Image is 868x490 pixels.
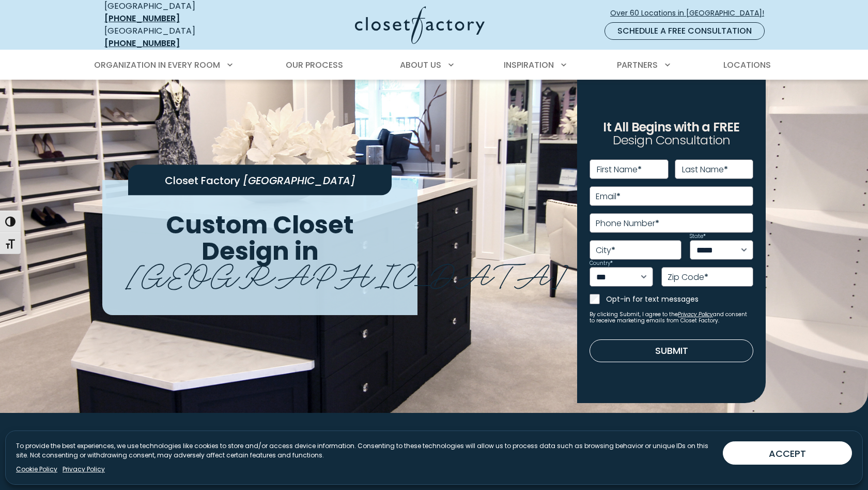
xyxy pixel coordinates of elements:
[104,37,180,49] a: [PHONE_NUMBER]
[590,261,613,266] label: Country
[668,273,708,281] label: Zip Code
[166,207,354,269] span: Custom Closet Design in
[126,249,568,296] span: [GEOGRAPHIC_DATA]
[400,59,441,71] span: About Us
[165,173,240,188] span: Closet Factory
[63,465,105,474] a: Privacy Policy
[590,311,753,324] small: By clicking Submit, I agree to the and consent to receive marketing emails from Closet Factory.
[605,22,765,40] a: Schedule a Free Consultation
[682,166,728,174] label: Last Name
[87,51,781,80] nav: Primary Menu
[596,219,659,228] label: Phone Number
[16,465,57,474] a: Cookie Policy
[504,59,554,71] span: Inspiration
[590,339,753,362] button: Submit
[104,12,180,24] a: [PHONE_NUMBER]
[603,118,739,136] span: It All Begins with a FREE
[355,6,485,44] img: Closet Factory Logo
[723,441,852,465] button: ACCEPT
[94,59,220,71] span: Organization in Every Room
[610,8,772,19] span: Over 60 Locations in [GEOGRAPHIC_DATA]!
[606,294,753,304] label: Opt-in for text messages
[596,246,615,255] label: City
[16,441,715,460] p: To provide the best experiences, we use technologies like cookies to store and/or access device i...
[610,4,773,22] a: Over 60 Locations in [GEOGRAPHIC_DATA]!
[286,59,343,71] span: Our Process
[678,310,713,318] a: Privacy Policy
[596,192,621,201] label: Email
[617,59,658,71] span: Partners
[690,234,706,239] label: State
[243,173,355,188] span: [GEOGRAPHIC_DATA]
[104,25,254,50] div: [GEOGRAPHIC_DATA]
[613,132,731,149] span: Design Consultation
[723,59,771,71] span: Locations
[597,166,642,174] label: First Name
